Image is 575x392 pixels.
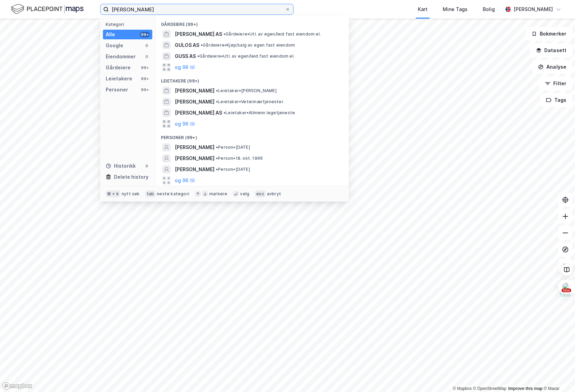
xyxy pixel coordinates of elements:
[175,120,195,128] button: og 96 til
[106,162,136,170] div: Historikk
[11,3,84,15] img: logo.f888ab2527a4732fd821a326f86c7f29.svg
[144,54,150,59] div: 0
[216,167,218,172] span: •
[532,60,572,74] button: Analyse
[2,382,32,390] a: Mapbox homepage
[106,63,131,72] div: Gårdeiere
[175,52,196,60] span: GUSS AS
[175,63,195,71] button: og 96 til
[223,110,226,115] span: •
[418,5,428,13] div: Kart
[144,163,150,169] div: 0
[216,156,263,161] span: Person • 18. okt. 1966
[155,129,349,142] div: Personer (99+)
[223,110,295,116] span: Leietaker • Allmenn legetjeneste
[540,359,575,392] iframe: Chat Widget
[175,41,199,49] span: GULOS AS
[122,191,140,197] div: nytt søk
[109,4,285,14] input: Søk på adresse, matrikkel, gårdeiere, leietakere eller personer
[201,42,203,48] span: •
[453,386,472,391] a: Mapbox
[216,145,250,150] span: Person • [DATE]
[106,22,152,27] div: Kategori
[526,27,572,41] button: Bokmerker
[216,99,284,105] span: Leietaker • Veterinærtjenester
[175,176,195,185] button: og 96 til
[540,359,575,392] div: Kontrollprogram for chat
[216,145,218,150] span: •
[175,98,214,106] span: [PERSON_NAME]
[514,5,553,13] div: [PERSON_NAME]
[175,143,214,151] span: [PERSON_NAME]
[201,42,295,48] span: Gårdeiere • Kjøp/salg av egen fast eiendom
[197,53,295,59] span: Gårdeiere • Utl. av egen/leid fast eiendom el.
[223,31,226,37] span: •
[175,30,222,38] span: [PERSON_NAME] AS
[240,191,249,197] div: velg
[140,87,150,92] div: 99+
[106,86,128,94] div: Personer
[106,190,120,197] div: ⌘ + k
[267,191,281,197] div: avbryt
[175,87,214,95] span: [PERSON_NAME]
[508,386,543,391] a: Improve this map
[140,32,150,37] div: 99+
[197,53,199,59] span: •
[216,156,218,161] span: •
[175,109,222,117] span: [PERSON_NAME] AS
[140,76,150,81] div: 99+
[443,5,468,13] div: Mine Tags
[483,5,495,13] div: Bolig
[175,165,214,174] span: [PERSON_NAME]
[114,173,148,181] div: Delete history
[209,191,227,197] div: markere
[216,88,277,94] span: Leietaker • [PERSON_NAME]
[106,52,136,61] div: Eiendommer
[144,43,150,48] div: 0
[530,43,572,57] button: Datasett
[106,75,132,83] div: Leietakere
[539,77,572,90] button: Filter
[255,190,266,197] div: esc
[157,191,189,197] div: neste kategori
[106,41,123,50] div: Google
[106,30,115,39] div: Alle
[216,99,218,104] span: •
[216,167,250,172] span: Person • [DATE]
[216,88,218,93] span: •
[540,93,572,107] button: Tags
[473,386,507,391] a: OpenStreetMap
[155,73,349,85] div: Leietakere (99+)
[145,190,156,197] div: tab
[155,16,349,29] div: Gårdeiere (99+)
[223,31,321,37] span: Gårdeiere • Utl. av egen/leid fast eiendom el.
[140,65,150,70] div: 99+
[175,154,214,163] span: [PERSON_NAME]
